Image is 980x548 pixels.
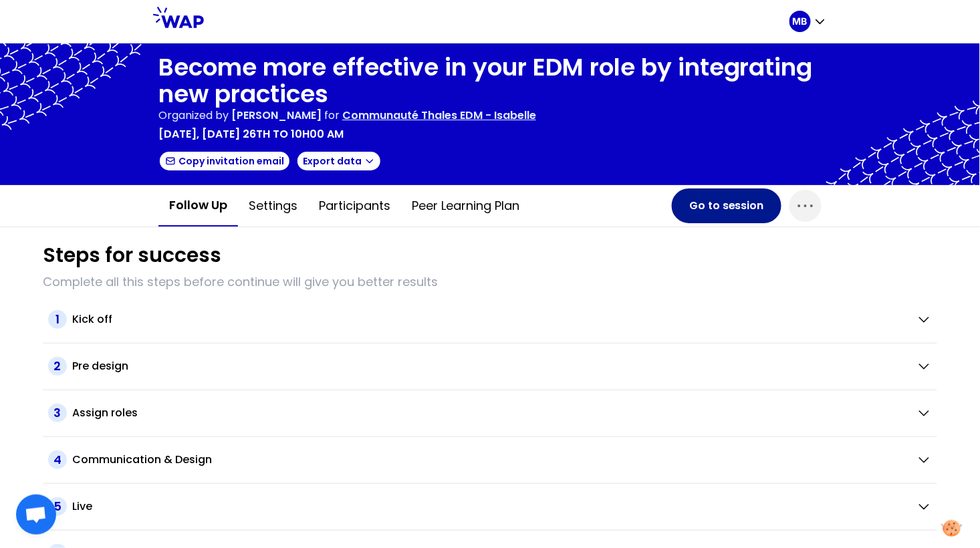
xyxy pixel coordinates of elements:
button: 5Live [48,497,932,516]
button: MB [789,11,827,32]
span: 5 [48,497,67,516]
span: 4 [48,450,67,469]
p: Communauté Thales EDM - Isabelle [342,108,536,124]
span: 2 [48,357,67,376]
h2: Live [72,499,92,515]
button: Export data [296,150,382,172]
h2: Communication & Design [72,452,212,468]
button: 2Pre design [48,357,932,376]
button: 3Assign roles [48,404,932,422]
p: [DATE], [DATE] 26th to 10h00 am [158,126,344,142]
button: Manage your preferences about cookies [934,512,970,545]
h2: Kick off [72,311,112,327]
p: for [324,108,340,124]
p: MB [793,15,808,28]
button: Go to session [672,188,781,223]
button: 4Communication & Design [48,450,932,469]
span: 1 [48,310,67,329]
h2: Pre design [72,358,128,374]
button: Peer learning plan [401,186,530,226]
button: 1Kick off [48,310,932,329]
p: Complete all this steps before continue will give you better results [43,273,937,291]
span: [PERSON_NAME] [231,108,322,123]
h1: Become more effective in your EDM role by integrating new practices [158,54,822,108]
p: Organized by [158,108,229,124]
button: Follow up [158,185,238,227]
button: Copy invitation email [158,150,291,172]
button: Settings [238,186,308,226]
h1: Steps for success [43,243,221,267]
span: 3 [48,404,67,422]
h2: Assign roles [72,405,138,421]
a: Ouvrir le chat [16,495,56,535]
button: Participants [308,186,401,226]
